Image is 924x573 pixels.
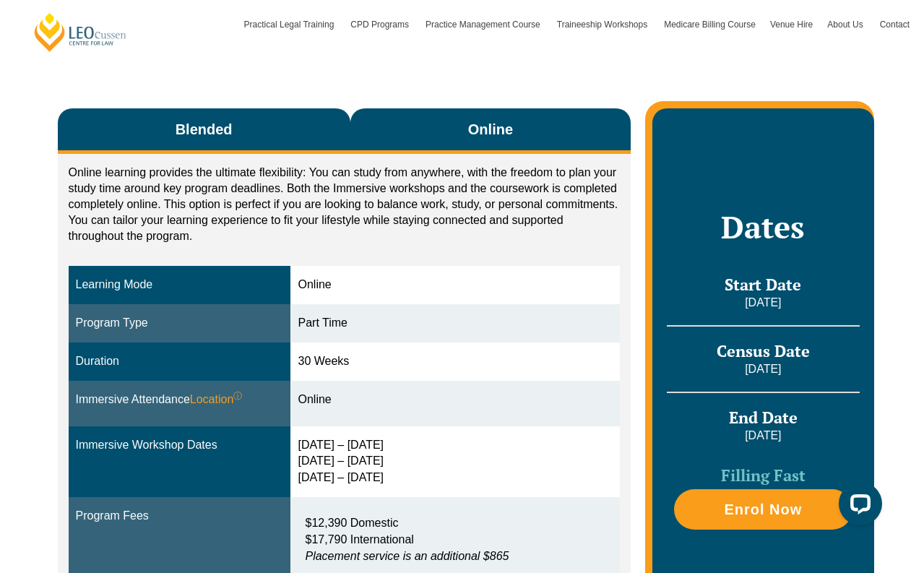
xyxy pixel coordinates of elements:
[233,391,242,401] sup: ⓘ
[820,4,872,46] a: About Us
[674,489,852,530] a: Enrol Now
[343,4,418,46] a: CPD Programs
[717,340,810,361] span: Census Date
[298,353,613,370] div: 30 Weeks
[305,533,413,546] span: $17,790 International
[418,4,550,46] a: Practice Management Course
[725,274,801,295] span: Start Date
[298,277,613,293] div: Online
[33,12,129,53] a: [PERSON_NAME] Centre for Law
[468,119,513,139] span: Online
[305,550,509,562] em: Placement service is an additional $865
[763,4,820,46] a: Venue Hire
[667,428,859,444] p: [DATE]
[305,517,398,529] span: $12,390 Domestic
[550,4,657,46] a: Traineeship Workshops
[190,392,243,408] span: Location
[76,353,284,370] div: Duration
[69,165,621,244] p: Online learning provides the ultimate flexibility: You can study from anywhere, with the freedom ...
[176,119,233,139] span: Blended
[827,476,888,537] iframe: LiveChat chat widget
[76,277,284,293] div: Learning Mode
[873,4,917,46] a: Contact
[724,502,802,517] span: Enrol Now
[298,315,613,332] div: Part Time
[76,508,284,525] div: Program Fees
[298,392,613,408] div: Online
[298,437,613,487] div: [DATE] – [DATE] [DATE] – [DATE] [DATE] – [DATE]
[667,295,859,311] p: [DATE]
[667,209,859,245] h2: Dates
[721,465,806,486] span: Filling Fast
[237,4,344,46] a: Practical Legal Training
[76,437,284,454] div: Immersive Workshop Dates
[657,4,763,46] a: Medicare Billing Course
[729,407,798,428] span: End Date
[76,392,284,408] div: Immersive Attendance
[76,315,284,332] div: Program Type
[667,361,859,377] p: [DATE]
